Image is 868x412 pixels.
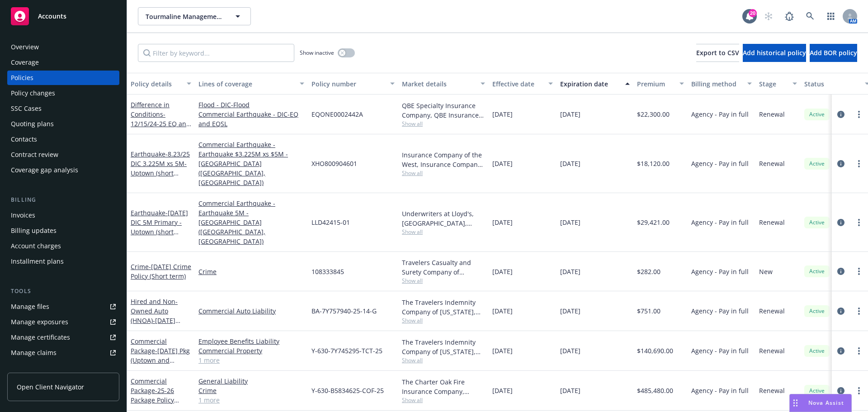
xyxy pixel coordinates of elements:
span: [DATE] [492,306,513,316]
a: Start snowing [759,7,778,25]
a: SSC Cases [7,101,119,116]
a: more [854,217,864,228]
a: Installment plans [7,254,119,269]
span: Show all [402,317,485,324]
span: [DATE] [560,159,580,168]
a: General Liability [198,376,304,386]
button: Tourmaline Management LLC [138,7,251,25]
a: Crime [131,262,191,280]
span: Renewal [759,159,785,168]
div: Manage files [11,299,49,314]
div: Manage BORs [11,361,53,375]
button: Effective date [489,73,557,95]
a: Commercial Earthquake - Earthquake $3.225M xs $5M - [GEOGRAPHIC_DATA] ([GEOGRAPHIC_DATA], [GEOGRA... [198,140,304,187]
div: Expiration date [560,79,620,89]
span: Active [808,347,826,355]
span: [DATE] [492,346,513,355]
div: Quoting plans [11,117,54,131]
span: $751.00 [637,306,660,316]
div: Stage [759,79,787,89]
div: Effective date [492,79,543,89]
span: Show all [402,228,485,236]
a: 1 more [198,355,304,365]
a: circleInformation [835,217,846,228]
span: - [DATE] Crime Policy (Short term) [131,262,191,280]
span: EQONE0002442A [311,109,363,119]
a: Report a Bug [780,7,798,25]
span: Renewal [759,386,785,395]
div: Policy number [311,79,385,89]
div: Manage claims [11,346,57,360]
span: Agency - Pay in full [691,346,749,355]
button: Nova Assist [789,394,852,412]
div: The Charter Oak Fire Insurance Company, Travelers Insurance [402,377,485,396]
a: Contract review [7,147,119,162]
span: Active [808,307,826,315]
div: Invoices [11,208,35,223]
span: Agency - Pay in full [691,109,749,119]
button: Billing method [688,73,755,95]
span: [DATE] [560,109,580,119]
div: SSC Cases [11,101,42,116]
a: Manage files [7,299,119,314]
span: $29,421.00 [637,218,670,227]
span: [DATE] [492,109,513,119]
a: Manage exposures [7,315,119,329]
span: [DATE] [560,306,580,316]
a: Commercial Package [131,337,190,384]
div: Manage exposures [11,315,68,329]
a: more [854,306,864,317]
div: Tools [7,287,119,296]
span: Show all [402,356,485,364]
a: more [854,109,864,120]
div: Premium [637,79,674,89]
div: Lines of coverage [198,79,294,89]
span: Open Client Navigator [17,382,84,392]
a: Earthquake [131,208,188,246]
a: Crime [198,267,304,276]
span: Add BOR policy [810,48,857,57]
div: Billing updates [11,223,57,238]
span: LLD42415-01 [311,218,350,227]
div: Policies [11,71,33,85]
span: [DATE] [560,346,580,355]
span: Agency - Pay in full [691,267,749,276]
span: Agency - Pay in full [691,218,749,227]
button: Market details [398,73,489,95]
div: The Travelers Indemnity Company of [US_STATE], Travelers Insurance [402,298,485,317]
div: Manage certificates [11,330,70,345]
div: The Travelers Indemnity Company of [US_STATE], Travelers Insurance [402,337,485,356]
span: Renewal [759,306,785,316]
a: Hired and Non-Owned Auto (HNOA) [131,297,185,344]
span: [DATE] [492,218,513,227]
a: Commercial Property [198,346,304,355]
div: Travelers Casualty and Surety Company of America, Travelers Insurance [402,258,485,277]
a: Commercial Earthquake - Earthquake 5M -[GEOGRAPHIC_DATA] ([GEOGRAPHIC_DATA], [GEOGRAPHIC_DATA]) [198,199,304,246]
span: Agency - Pay in full [691,306,749,316]
a: Coverage gap analysis [7,163,119,177]
span: [DATE] [492,159,513,168]
span: - [DATE] HNOA (short term for all entities) [131,316,185,344]
button: Add BOR policy [810,44,857,62]
div: Drag to move [790,394,801,412]
div: QBE Specialty Insurance Company, QBE Insurance Group, CRC Group [402,101,485,120]
span: Show all [402,277,485,284]
span: Agency - Pay in full [691,159,749,168]
div: Status [804,79,859,89]
a: Billing updates [7,223,119,238]
button: Policy details [127,73,195,95]
span: Add historical policy [743,48,806,57]
span: Y-630-B5834625-COF-25 [311,386,384,395]
a: Switch app [822,7,840,25]
a: Overview [7,40,119,54]
span: $282.00 [637,267,660,276]
a: Commercial Earthquake - DIC-EQ and EQSL [198,109,304,128]
span: Renewal [759,218,785,227]
span: Agency - Pay in full [691,386,749,395]
span: [DATE] [560,386,580,395]
div: Policy details [131,79,181,89]
span: Show all [402,396,485,404]
span: Active [808,267,826,275]
button: Lines of coverage [195,73,308,95]
span: - [DATE] Pkg (Uptown and [PERSON_NAME] term) [131,346,190,384]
